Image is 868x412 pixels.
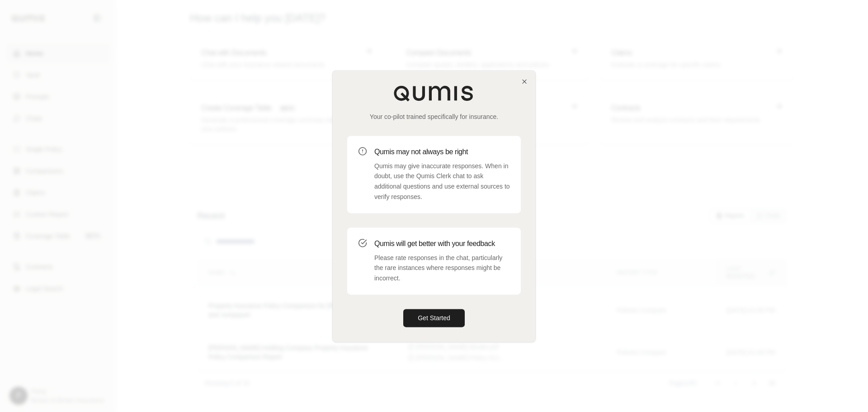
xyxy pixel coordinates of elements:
p: Please rate responses in the chat, particularly the rare instances where responses might be incor... [374,253,510,284]
img: Qumis Logo [393,85,475,101]
h3: Qumis may not always be right [374,147,510,157]
p: Qumis may give inaccurate responses. When in doubt, use the Qumis Clerk chat to ask additional qu... [374,161,510,202]
p: Your co-pilot trained specifically for insurance. [347,112,521,121]
button: Get Started [403,309,465,327]
h3: Qumis will get better with your feedback [374,238,510,249]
